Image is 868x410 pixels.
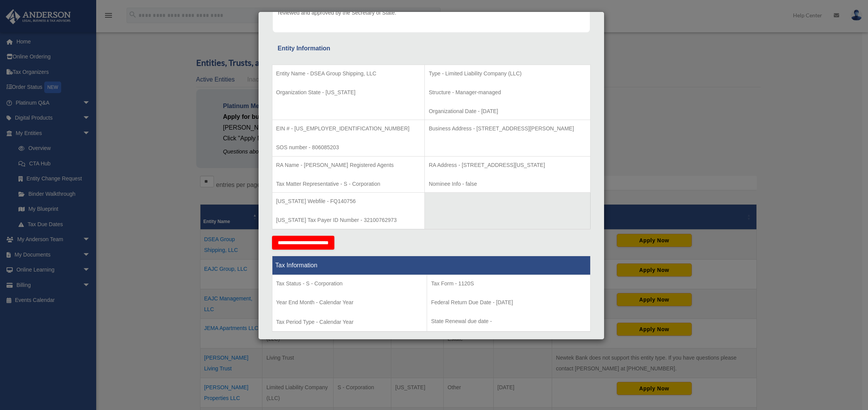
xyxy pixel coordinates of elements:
p: Federal Return Due Date - [DATE] [431,298,586,307]
p: Entity Name - DSEA Group Shipping, LLC [276,69,421,78]
p: Tax Matter Representative - S - Corporation [276,179,421,189]
p: Tax Status - S - Corporation [276,279,423,288]
p: Business Address - [STREET_ADDRESS][PERSON_NAME] [429,124,586,133]
p: [US_STATE] Webfile - FQ140756 [276,197,421,206]
p: State Renewal due date - [431,317,586,326]
p: Structure - Manager-managed [429,88,586,97]
p: [US_STATE] Tax Payer ID Number - 32100762973 [276,215,421,225]
p: RA Address - [STREET_ADDRESS][US_STATE] [429,160,586,170]
th: Tax Information [272,256,590,275]
p: RA Name - [PERSON_NAME] Registered Agents [276,160,421,170]
p: Nominee Info - false [429,179,586,189]
p: SOS number - 806085203 [276,143,421,152]
p: Organizational Date - [DATE] [429,107,586,116]
p: Organization State - [US_STATE] [276,88,421,97]
td: Tax Period Type - Calendar Year [272,275,427,332]
p: EIN # - [US_EMPLOYER_IDENTIFICATION_NUMBER] [276,124,421,133]
p: Tax Form - 1120S [431,279,586,288]
div: Entity Information [278,43,585,54]
p: Type - Limited Liability Company (LLC) [429,69,586,78]
p: Year End Month - Calendar Year [276,298,423,307]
